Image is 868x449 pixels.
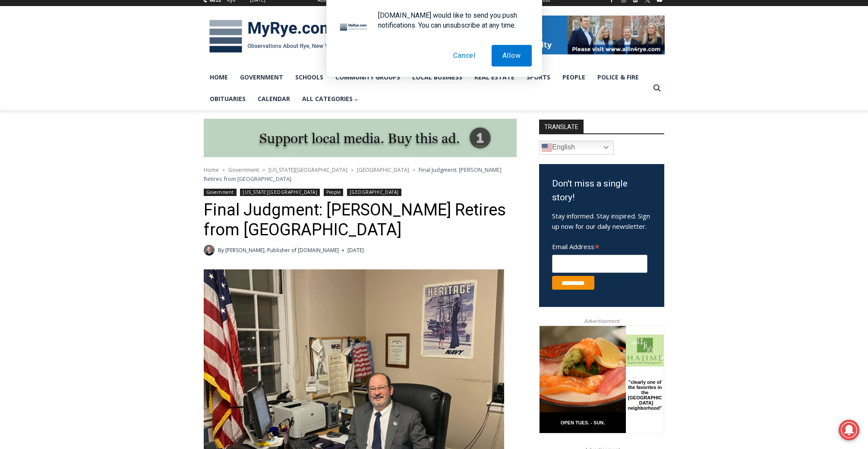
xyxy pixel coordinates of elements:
span: > [413,167,415,173]
div: 6 [101,73,104,82]
a: Government [234,66,289,88]
button: Cancel [442,45,486,66]
img: notification icon [337,10,371,45]
div: "clearly one of the favorites in the [GEOGRAPHIC_DATA] neighborhood" [88,54,123,103]
a: Home [204,166,219,174]
span: Final Judgment: [PERSON_NAME] Retires from [GEOGRAPHIC_DATA] [204,166,502,182]
a: Sports [521,66,556,88]
img: support local media, buy this ad [204,119,517,158]
a: Police & Fire [591,66,645,88]
div: / [96,73,98,82]
p: Stay informed. Stay inspired. Sign up now for our daily newsletter. [552,211,651,231]
span: Intern @ [DOMAIN_NAME] [226,86,400,105]
img: en [542,142,552,153]
span: > [222,167,225,173]
div: "[PERSON_NAME] and I covered the [DATE] Parade, which was a really eye opening experience as I ha... [218,0,408,84]
a: [PERSON_NAME], Publisher of [DOMAIN_NAME] [225,247,339,254]
a: [US_STATE][GEOGRAPHIC_DATA] [240,189,320,196]
label: Email Address [552,238,647,253]
a: Community Groups [329,66,406,88]
a: People [324,189,343,196]
nav: Breadcrumbs [204,165,517,183]
a: People [556,66,591,88]
a: Real Estate [468,66,521,88]
a: [GEOGRAPHIC_DATA] [347,189,401,196]
div: [DOMAIN_NAME] would like to send you push notifications. You can unsubscribe at any time. [371,10,532,30]
a: Government [204,189,237,196]
span: By [218,246,224,254]
h3: Don't miss a single story! [552,177,651,204]
span: > [351,167,354,173]
span: Open Tues. - Sun. [PHONE_NUMBER] [3,89,85,122]
a: [GEOGRAPHIC_DATA] [357,166,409,174]
time: [DATE] [347,246,364,254]
div: unique DIY crafts [90,25,120,71]
a: Local Business [406,66,468,88]
h4: [PERSON_NAME] Read Sanctuary Fall Fest: [DATE] [7,87,110,107]
a: Government [228,166,259,174]
strong: TRANSLATE [539,120,584,133]
nav: Primary Navigation [204,66,649,110]
span: > [262,167,265,173]
a: Obituaries [204,88,252,110]
button: Allow [492,45,532,66]
button: Child menu of All Categories [296,88,365,110]
div: 5 [90,73,94,82]
a: Home [204,66,234,88]
a: Open Tues. - Sun. [PHONE_NUMBER] [0,87,87,108]
a: [US_STATE][GEOGRAPHIC_DATA] [268,166,347,174]
a: Calendar [252,88,296,110]
h1: Final Judgment: [PERSON_NAME] Retires from [GEOGRAPHIC_DATA] [204,200,517,240]
a: Author image [204,245,215,256]
a: Schools [289,66,329,88]
span: Advertisement [575,317,628,325]
a: Intern @ [DOMAIN_NAME] [208,84,418,108]
button: View Search Form [649,80,665,96]
a: [PERSON_NAME] Read Sanctuary Fall Fest: [DATE] [0,86,125,108]
a: English [539,141,614,155]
